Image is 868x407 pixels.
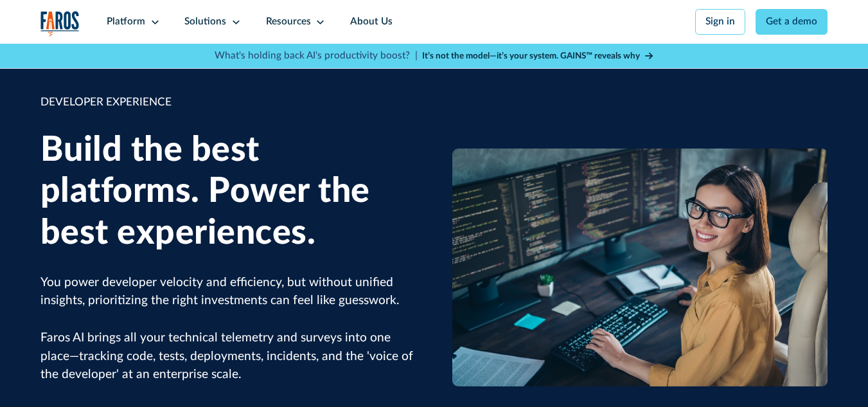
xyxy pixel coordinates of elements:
[40,94,416,111] div: DEVELOPER EXPERIENCE
[756,9,828,35] a: Get a demo
[215,49,418,64] p: What's holding back AI's productivity boost? |
[107,15,145,30] div: Platform
[40,274,416,384] p: You power developer velocity and efficiency, but without unified insights, prioritizing the right...
[40,11,80,37] a: home
[184,15,226,30] div: Solutions
[40,11,80,37] img: Logo of the analytics and reporting company Faros.
[266,15,311,30] div: Resources
[695,9,746,35] a: Sign in
[422,50,653,62] a: It’s not the model—it’s your system. GAINS™ reveals why
[40,130,416,254] h1: Build the best platforms. Power the best experiences.
[422,51,640,60] strong: It’s not the model—it’s your system. GAINS™ reveals why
